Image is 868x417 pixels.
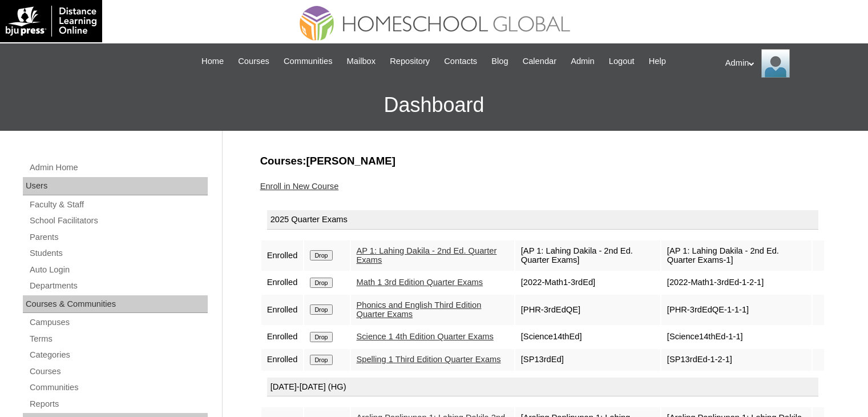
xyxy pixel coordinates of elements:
span: Home [201,55,224,68]
img: logo-white.png [6,6,96,37]
input: Drop [310,355,332,365]
a: Courses [232,55,275,68]
a: Admin Home [29,161,208,175]
h3: Dashboard [6,79,862,131]
a: Science 1 4th Edition Quarter Exams [357,332,494,341]
td: [AP 1: Lahing Dakila - 2nd Ed. Quarter Exams] [515,240,660,271]
div: Users [23,177,208,195]
td: Enrolled [261,272,304,294]
a: Home [196,55,229,68]
a: Auto Login [29,263,208,277]
div: Admin [725,49,857,78]
a: Campuses [29,315,208,330]
a: Communities [29,380,208,395]
a: Phonics and English Third Edition Quarter Exams [357,300,482,319]
a: Courses [29,364,208,379]
a: School Facilitators [29,214,208,228]
span: Calendar [523,55,556,68]
span: Repository [390,55,430,68]
div: 2025 Quarter Exams [267,210,818,230]
td: Enrolled [261,349,304,371]
span: Admin [571,55,595,68]
span: Mailbox [347,55,376,68]
div: [DATE]-[DATE] (HG) [267,378,818,397]
a: Contacts [438,55,483,68]
a: Blog [486,55,514,68]
a: Logout [603,55,640,68]
span: Communities [284,55,333,68]
td: [2022-Math1-3rdEd] [515,272,660,294]
td: [SP13rdEd-1-2-1] [661,349,812,371]
a: AP 1: Lahing Dakila - 2nd Ed. Quarter Exams [357,246,497,265]
span: Courses [238,55,269,68]
span: Blog [491,55,508,68]
a: Math 1 3rd Edition Quarter Exams [357,278,483,287]
a: Reports [29,397,208,411]
a: Parents [29,230,208,244]
td: Enrolled [261,326,304,348]
td: [PHR-3rdEdQE-1-1-1] [661,295,812,325]
h3: Courses:[PERSON_NAME] [260,154,825,169]
a: Students [29,246,208,260]
span: Help [649,55,666,68]
input: Drop [310,250,332,260]
a: Help [643,55,672,68]
td: [AP 1: Lahing Dakila - 2nd Ed. Quarter Exams-1] [661,240,812,271]
td: Enrolled [261,295,304,325]
td: [Science14thEd] [515,326,660,348]
input: Drop [310,278,332,288]
a: Communities [278,55,338,68]
a: Admin [565,55,600,68]
input: Drop [310,332,332,342]
a: Enroll in New Course [260,182,339,191]
input: Drop [310,304,332,315]
td: [PHR-3rdEdQE] [515,295,660,325]
img: Admin Homeschool Global [761,49,790,78]
span: Logout [609,55,635,68]
a: Mailbox [341,55,382,68]
td: Enrolled [261,240,304,271]
div: Courses & Communities [23,295,208,314]
a: Faculty & Staff [29,198,208,212]
span: Contacts [444,55,477,68]
a: Categories [29,348,208,362]
td: [SP13rdEd] [515,349,660,371]
a: Spelling 1 Third Edition Quarter Exams [357,355,501,364]
td: [2022-Math1-3rdEd-1-2-1] [661,272,812,294]
a: Terms [29,332,208,346]
td: [Science14thEd-1-1] [661,326,812,348]
a: Calendar [517,55,562,68]
a: Repository [384,55,435,68]
a: Departments [29,279,208,293]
